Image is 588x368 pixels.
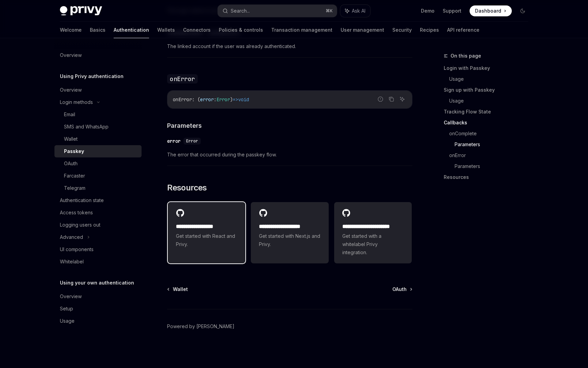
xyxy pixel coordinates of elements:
span: Get started with Next.js and Privy. [259,232,320,248]
span: : ( [192,96,200,103]
a: Logging users out [54,219,142,231]
a: Resources [444,172,534,183]
button: Ask AI [340,5,370,17]
a: Overview [54,84,142,96]
div: Wallet [64,135,78,143]
span: Parameters [167,121,202,130]
button: Copy the contents from the code block [387,95,396,104]
a: UI components [54,243,142,256]
a: Powered by [PERSON_NAME] [167,323,234,330]
a: OAuth [392,286,412,293]
a: Login with Passkey [444,63,534,74]
span: void [238,96,249,103]
span: Dashboard [475,7,501,14]
a: Security [392,22,412,38]
a: Dashboard [470,5,512,16]
span: On this page [451,52,481,60]
a: Overview [54,49,142,61]
button: Search...⌘K [218,5,337,17]
span: onError [173,96,192,103]
a: Wallets [157,22,175,38]
span: ) [230,96,233,103]
button: Report incorrect code [376,95,385,104]
div: Overview [60,292,82,301]
span: : [214,96,216,103]
div: Setup [60,305,73,313]
a: Email [54,108,142,121]
a: Wallet [168,286,188,293]
div: Farcaster [64,172,85,180]
button: Toggle dark mode [517,5,528,16]
a: Parameters [455,161,534,172]
a: Access tokens [54,206,142,219]
a: Sign up with Passkey [444,85,534,95]
div: Email [64,110,75,119]
a: Usage [54,315,142,327]
div: SMS and WhatsApp [64,123,109,131]
div: Logging users out [60,221,100,229]
span: Get started with a whitelabel Privy integration. [342,232,404,257]
a: Demo [421,7,435,14]
div: Overview [60,86,82,94]
span: Get started with React and Privy. [176,232,237,248]
a: User management [341,22,384,38]
img: dark logo [60,6,102,16]
div: Telegram [64,184,85,192]
span: OAuth [392,286,407,293]
code: onError [167,74,198,83]
a: Whitelabel [54,256,142,268]
span: Wallet [173,286,188,293]
a: Policies & controls [219,22,263,38]
a: Telegram [54,182,142,194]
span: Error [186,138,198,144]
a: Authentication state [54,194,142,206]
div: Search... [231,7,250,15]
a: Welcome [60,22,82,38]
a: Support [443,7,461,14]
div: OAuth [64,159,78,168]
span: ⌘ K [326,8,333,14]
span: Resources [167,182,207,193]
div: error [167,138,181,144]
h5: Using your own authentication [60,279,134,287]
a: OAuth [54,157,142,170]
a: Passkey [54,145,142,157]
a: Connectors [183,22,211,38]
a: SMS and WhatsApp [54,121,142,133]
a: API reference [447,22,479,38]
span: The error that occurred during the passkey flow. [167,151,412,159]
div: UI components [60,245,94,254]
a: Basics [90,22,105,38]
div: Passkey [64,147,84,155]
span: error [200,96,214,103]
a: Wallet [54,133,142,145]
div: Access tokens [60,209,93,217]
a: Tracking Flow State [444,106,534,117]
a: onError [449,150,534,161]
a: Usage [449,74,534,85]
div: Overview [60,51,82,59]
div: Authentication state [60,196,104,204]
a: Usage [449,95,534,106]
a: Parameters [455,139,534,150]
a: Setup [54,303,142,315]
div: Usage [60,317,75,325]
a: Recipes [420,22,439,38]
a: Transaction management [271,22,332,38]
a: Overview [54,290,142,303]
span: => [233,96,238,103]
a: onComplete [449,128,534,139]
div: Login methods [60,98,93,106]
a: Authentication [114,22,149,38]
a: Callbacks [444,117,534,128]
span: Ask AI [352,7,365,14]
div: Whitelabel [60,258,84,266]
h5: Using Privy authentication [60,72,124,80]
div: Advanced [60,233,83,241]
span: Error [216,96,230,103]
a: Farcaster [54,170,142,182]
button: Ask AI [398,95,407,104]
span: The linked account if the user was already authenticated. [167,42,412,50]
